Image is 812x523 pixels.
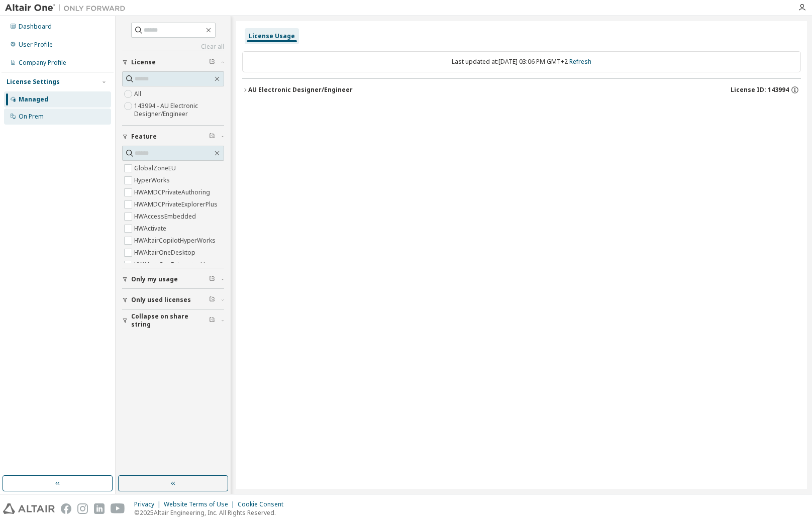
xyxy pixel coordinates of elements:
span: Only my usage [131,275,178,283]
div: Website Terms of Use [164,500,238,508]
span: Only used licenses [131,296,191,304]
label: HWAltairOneEnterpriseUser [134,259,217,271]
img: youtube.svg [111,503,125,514]
div: User Profile [19,41,53,49]
a: Clear all [122,43,224,51]
span: License ID: 143994 [731,86,789,94]
button: AU Electronic Designer/EngineerLicense ID: 143994 [242,79,801,101]
label: HyperWorks [134,174,172,186]
a: Refresh [569,57,591,66]
label: HWAccessEmbedded [134,211,198,223]
span: Clear filter [209,296,215,304]
span: License [131,58,156,66]
label: HWActivate [134,223,168,235]
div: Company Profile [19,59,66,67]
label: GlobalZoneEU [134,162,178,174]
label: 143994 - AU Electronic Designer/Engineer [134,100,224,120]
div: Last updated at: [DATE] 03:06 PM GMT+2 [242,51,801,72]
button: License [122,51,224,73]
span: Clear filter [209,58,215,66]
div: AU Electronic Designer/Engineer [248,86,353,94]
button: Collapse on share string [122,309,224,332]
span: Clear filter [209,133,215,141]
span: Clear filter [209,275,215,283]
img: instagram.svg [77,503,88,514]
label: HWAltairCopilotHyperWorks [134,235,218,247]
img: linkedin.svg [94,503,105,514]
button: Only my usage [122,268,224,290]
div: Managed [19,95,48,103]
label: HWAltairOneDesktop [134,247,197,259]
button: Only used licenses [122,289,224,311]
button: Feature [122,126,224,148]
p: © 2025 Altair Engineering, Inc. All Rights Reserved. [134,508,289,517]
span: Feature [131,133,157,141]
div: License Settings [7,78,60,86]
label: HWAMDCPrivateAuthoring [134,186,212,198]
div: License Usage [249,32,295,40]
label: All [134,88,143,100]
span: Collapse on share string [131,312,209,329]
img: facebook.svg [61,503,71,514]
img: altair_logo.svg [3,503,55,514]
img: Altair One [5,3,131,13]
div: On Prem [19,113,44,121]
span: Clear filter [209,317,215,325]
div: Privacy [134,500,164,508]
div: Dashboard [19,23,52,31]
div: Cookie Consent [238,500,289,508]
label: HWAMDCPrivateExplorerPlus [134,198,220,211]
